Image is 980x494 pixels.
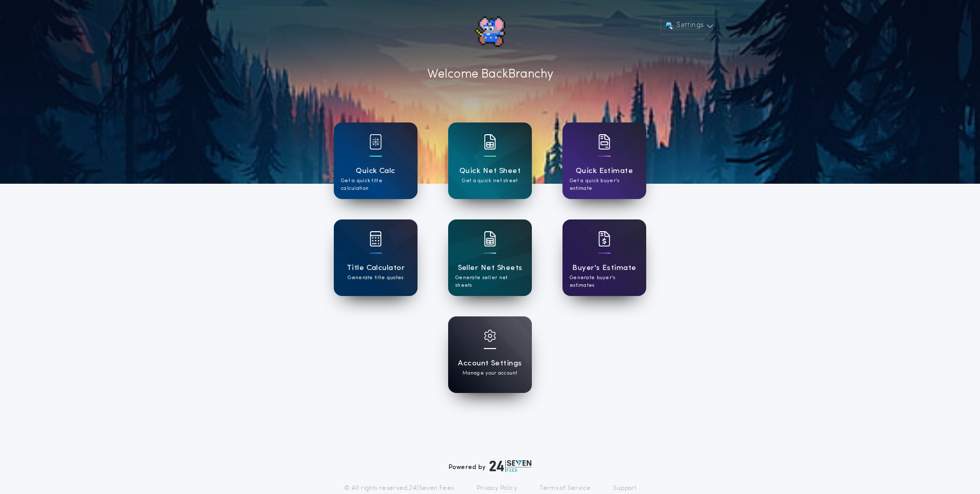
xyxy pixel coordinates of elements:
img: card icon [598,134,610,150]
a: card iconAccount SettingsManage your account [448,316,532,393]
h1: Quick Net Sheet [459,165,521,177]
img: logo [489,460,531,472]
img: card icon [370,134,382,150]
p: Generate title quotes [348,274,403,282]
a: card iconSeller Net SheetsGenerate seller net sheets [448,219,532,296]
p: Get a quick title calculation [341,177,410,192]
h1: Account Settings [458,358,522,369]
a: card iconQuick CalcGet a quick title calculation [334,122,418,199]
p: Get a quick buyer's estimate [570,177,639,192]
a: card iconQuick Net SheetGet a quick net sheet [448,122,532,199]
img: user avatar [664,20,674,31]
a: Privacy Policy [477,484,518,492]
a: card iconTitle CalculatorGenerate title quotes [334,219,418,296]
p: Get a quick net sheet [462,177,518,185]
img: card icon [598,231,610,246]
img: card icon [484,330,496,342]
a: Support [613,484,636,492]
div: Powered by [449,460,531,472]
h1: Seller Net Sheets [458,262,523,274]
h1: Quick Calc [356,165,396,177]
h1: Buyer's Estimate [572,262,636,274]
button: Settings [660,16,718,35]
p: Generate seller net sheets [455,274,525,289]
img: account-logo [475,16,505,47]
a: card iconQuick EstimateGet a quick buyer's estimate [562,122,646,199]
p: Manage your account [462,369,517,377]
img: card icon [370,231,382,246]
a: Terms of Service [540,484,591,492]
img: card icon [484,134,496,150]
p: Generate buyer's estimates [570,274,639,289]
p: © All rights reserved. 24|Seven Fees [344,484,454,492]
h1: Title Calculator [347,262,405,274]
p: Welcome Back Branchy [427,65,553,84]
img: card icon [484,231,496,246]
h1: Quick Estimate [576,165,633,177]
a: card iconBuyer's EstimateGenerate buyer's estimates [562,219,646,296]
